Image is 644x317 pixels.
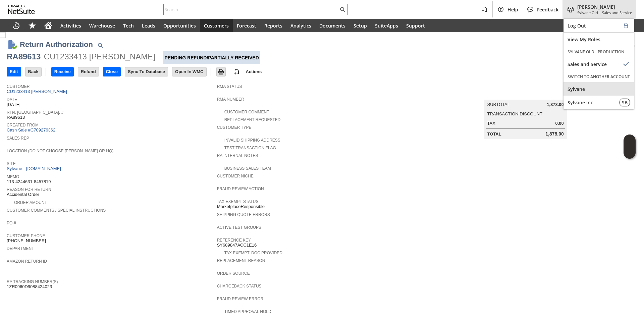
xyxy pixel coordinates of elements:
a: Support [402,19,429,32]
span: Sales and Service [602,10,632,15]
input: Open In WMC [172,67,206,76]
a: Log Out [563,19,634,32]
a: Reason For Return [7,187,51,192]
span: [PERSON_NAME] [577,4,632,10]
a: Location (Do Not Choose [PERSON_NAME] or HQ) [7,149,113,153]
a: Business Sales Team [224,166,271,171]
span: Analytics [290,22,311,29]
a: Reference Key [217,238,251,243]
a: Transaction Discount [487,111,543,116]
span: Feedback [537,6,558,13]
span: Documents [319,22,345,29]
span: Help [507,6,518,13]
a: Customer [7,84,30,89]
span: Sylvane Old [577,10,598,15]
a: RMA Number [217,97,244,102]
a: Rtn. [GEOGRAPHIC_DATA]. # [7,110,63,115]
img: Print [217,68,225,76]
svg: Home [44,21,52,30]
span: Log Out [568,22,622,29]
a: View My Roles [563,33,634,46]
a: Sylvane - [DOMAIN_NAME] [7,166,63,171]
a: Amazon Return ID [7,259,47,264]
a: RA Internal Notes [217,153,258,158]
caption: Summary [484,89,567,100]
h1: Return Authorization [20,39,93,50]
a: Customer Comments / Special Instructions [7,208,106,213]
span: Oracle Guided Learning Widget. To move around, please hold and drag [624,147,636,159]
a: SuiteApps [371,19,402,32]
a: Warehouse [85,19,119,32]
span: Setup [354,22,367,29]
span: RA89613 [7,115,25,120]
span: Reports [264,22,282,29]
a: Memo [7,174,19,179]
label: SWITCH TO ANOTHER ACCOUNT [568,74,630,80]
span: Sylvane [568,86,630,92]
a: Tax Exempt Status [217,199,259,204]
div: CU1233413 [PERSON_NAME] [44,51,155,62]
a: RMA Status [217,84,242,89]
span: Activities [60,22,81,29]
a: Leads [138,19,159,32]
a: Opportunities [159,19,200,32]
a: Sales and Service [563,57,634,71]
a: Reports [260,19,286,32]
a: Chargeback Status [217,284,262,288]
span: [DATE] [7,102,20,107]
a: Department [7,246,34,251]
input: Close [103,67,120,76]
a: Total [487,131,501,137]
a: Tech [119,19,138,32]
a: Setup [350,19,371,32]
a: Customer Phone [7,233,45,238]
span: 1,878.00 [545,131,564,137]
span: SY689847ACC1E16 [217,243,257,248]
a: Documents [315,19,350,32]
svg: Recent Records [12,21,20,30]
a: Forecast [233,19,260,32]
a: Home [40,19,56,32]
a: Sales Rep [7,136,29,141]
a: Subtotal [487,102,510,107]
span: Forecast [237,22,256,29]
img: add-record.svg [232,68,240,76]
a: Date [7,97,17,102]
a: Recent Records [8,19,24,32]
span: Leads [142,22,155,29]
a: Replacement reason [217,258,265,263]
span: Support [406,22,425,29]
input: Sync To Database [125,67,168,76]
span: Sylvane Inc [568,99,614,106]
a: PO # [7,221,16,225]
a: Customer Comment [224,110,269,114]
span: SuiteApps [375,22,398,29]
a: Customer Type [217,125,252,130]
a: Sylvane [563,82,634,96]
span: 1,878.00 [547,102,564,107]
span: - [599,10,601,15]
a: Replacement Requested [224,117,281,122]
a: Order Source [217,271,250,276]
a: Shipping Quote Errors [217,212,270,217]
input: Edit [7,67,21,76]
a: Customers [200,19,233,32]
a: Fraud Review Action [217,187,264,191]
svg: Search [338,5,346,13]
svg: logo [8,5,35,14]
a: Customer Niche [217,174,254,178]
span: MarketplaceResponsible [217,204,265,209]
span: [PHONE_NUMBER] [7,238,46,244]
span: 1ZR0960D9088424023 [7,284,52,289]
span: Sales and Service [568,61,622,67]
a: Actions [243,69,265,74]
a: Cash Sale #C709276362 [7,127,55,133]
div: Shortcuts [24,19,40,32]
a: Analytics [286,19,315,32]
input: Refund [78,67,99,76]
span: Tech [123,22,134,29]
a: Tax Exempt. Doc Provided [224,251,282,255]
span: Opportunities [163,22,196,29]
a: Site [7,161,16,166]
span: View My Roles [568,36,630,43]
